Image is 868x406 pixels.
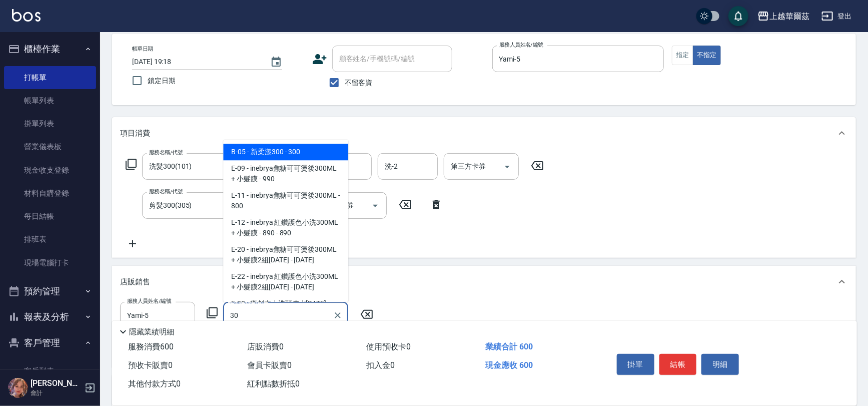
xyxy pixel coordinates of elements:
[4,330,96,356] button: 客戶管理
[4,228,96,251] a: 排班表
[223,144,348,160] span: B-05 - 新柔漾300 - 300
[223,295,348,322] span: E-30 - 癒創木小洗頭皮水[DATE] - [DATE]
[247,360,292,370] span: 會員卡販賣 0
[129,327,174,337] p: 隱藏業績明細
[112,266,856,298] div: 店販銷售
[701,354,739,375] button: 明細
[31,378,82,388] h5: [PERSON_NAME]
[693,46,721,65] button: 不指定
[112,117,856,149] div: 項目消費
[617,354,654,375] button: 掛單
[223,241,348,268] span: E-20 - inebrya焦糖可可燙後300ML + 小髮膜2組[DATE] - [DATE]
[128,379,181,388] span: 其他付款方式 0
[149,149,183,156] label: 服務名稱/代號
[4,359,96,382] a: 客戶列表
[4,159,96,182] a: 現金收支登錄
[769,10,809,23] div: 上越華爾茲
[499,41,543,49] label: 服務人員姓名/編號
[4,89,96,112] a: 帳單列表
[4,182,96,205] a: 材料自購登錄
[128,342,174,351] span: 服務消費 600
[672,46,693,65] button: 指定
[223,268,348,295] span: E-22 - inebrya 紅鑽護色小洗300ML + 小髮膜2組[DATE] - [DATE]
[127,297,171,305] label: 服務人員姓名/編號
[367,198,383,214] button: Open
[728,6,748,26] button: save
[247,379,300,388] span: 紅利點數折抵 0
[8,378,28,398] img: Person
[223,187,348,214] span: E-11 - inebrya焦糖可可燙後300ML - 800
[12,9,41,22] img: Logo
[4,251,96,274] a: 現場電腦打卡
[120,128,150,139] p: 項目消費
[499,159,515,175] button: Open
[4,205,96,228] a: 每日結帳
[4,66,96,89] a: 打帳單
[132,45,153,53] label: 帳單日期
[331,308,345,322] button: Clear
[659,354,697,375] button: 結帳
[264,50,288,74] button: Choose date, selected date is 2025-09-14
[4,135,96,158] a: 營業儀表板
[345,78,373,88] span: 不留客資
[247,342,284,351] span: 店販消費 0
[132,54,260,70] input: YYYY/MM/DD hh:mm
[4,36,96,62] button: 櫃檯作業
[4,112,96,135] a: 掛單列表
[120,277,150,287] p: 店販銷售
[148,76,176,86] span: 鎖定日期
[149,188,183,195] label: 服務名稱/代號
[223,214,348,241] span: E-12 - inebrya 紅鑽護色小洗300ML + 小髮膜 - 890 - 890
[366,342,411,351] span: 使用預收卡 0
[31,388,82,397] p: 會計
[223,160,348,187] span: E-09 - inebrya焦糖可可燙後300ML + 小髮膜 - 990
[485,342,533,351] span: 業績合計 600
[485,360,533,370] span: 現金應收 600
[4,278,96,304] button: 預約管理
[4,304,96,330] button: 報表及分析
[817,7,856,26] button: 登出
[128,360,173,370] span: 預收卡販賣 0
[366,360,395,370] span: 扣入金 0
[753,6,813,27] button: 上越華爾茲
